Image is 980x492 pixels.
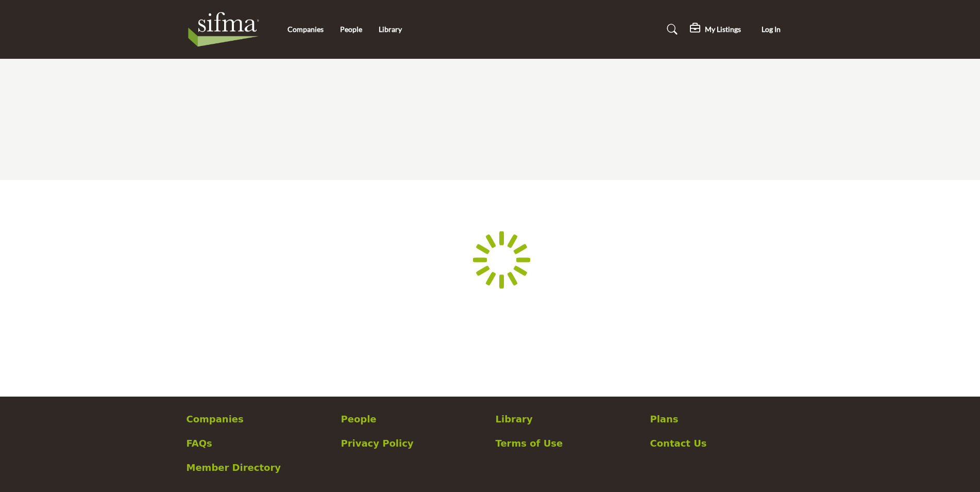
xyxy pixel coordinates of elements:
a: People [341,412,485,426]
a: Plans [650,412,794,426]
a: Library [379,25,402,34]
a: Search [657,21,684,38]
a: Library [496,412,639,426]
span: Log In [762,25,781,34]
a: Terms of Use [496,436,639,450]
a: Member Directory [187,461,330,474]
a: FAQs [187,436,330,450]
button: Log In [749,20,794,39]
h5: My Listings [705,25,741,34]
a: Contact Us [650,436,794,450]
a: Companies [187,412,330,426]
a: Companies [288,25,324,34]
img: Site Logo [187,9,266,50]
a: Privacy Policy [341,436,485,450]
a: People [340,25,362,34]
div: My Listings [690,23,741,36]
